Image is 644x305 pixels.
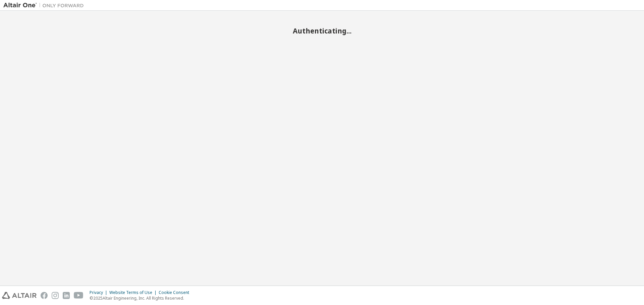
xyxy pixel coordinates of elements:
img: altair_logo.svg [2,292,37,299]
img: facebook.svg [41,292,48,299]
div: Cookie Consent [159,290,193,295]
img: Altair One [3,2,87,9]
img: instagram.svg [52,292,59,299]
img: youtube.svg [74,292,84,299]
img: linkedin.svg [63,292,70,299]
p: © 2025 Altair Engineering, Inc. All Rights Reserved. [90,295,193,301]
div: Website Terms of Use [109,290,159,295]
h2: Authenticating... [3,26,641,35]
div: Privacy [90,290,109,295]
